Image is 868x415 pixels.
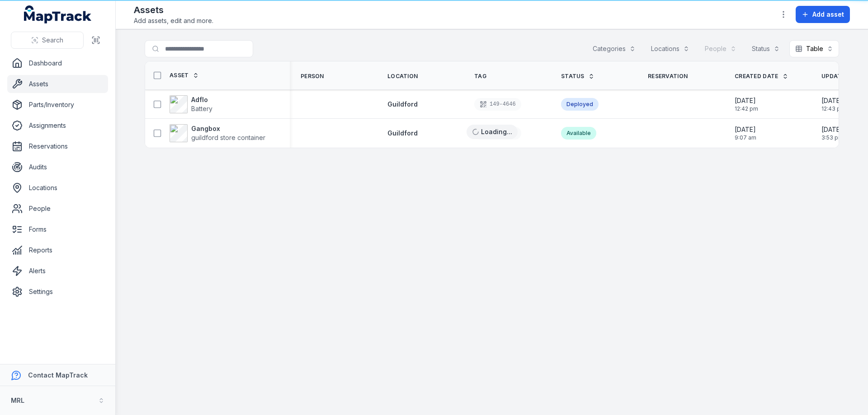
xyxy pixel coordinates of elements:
a: Created Date [735,73,788,80]
a: Dashboard [7,54,108,72]
strong: Gangbox [191,124,265,133]
a: Reports [7,241,108,259]
a: Forms [7,220,108,238]
button: Locations [645,40,695,57]
span: Guildford [387,100,418,108]
span: [DATE] [735,125,756,134]
div: VNA00801 [474,127,521,140]
div: 149-4646 [474,98,521,111]
time: 9/16/2025, 12:42:50 PM [735,96,758,112]
span: Add assets, edit and more. [134,16,213,25]
h2: Assets [134,4,213,16]
a: Guildford [387,100,418,109]
a: Audits [7,158,108,176]
a: Gangboxguildford store container [170,124,265,142]
span: [DATE] [821,125,843,134]
span: [DATE] [735,96,758,105]
a: People [7,200,108,218]
a: Settings [7,283,108,301]
span: Created Date [735,73,778,80]
button: Categories [587,40,642,57]
span: guildford store container [191,134,265,141]
a: Status [561,73,594,80]
button: Status [746,40,786,57]
span: Person [301,73,324,80]
span: Search [42,36,63,45]
span: 12:42 pm [735,105,758,112]
span: Updated Date [821,73,866,80]
button: Search [11,32,84,49]
span: Location [387,73,418,80]
a: Assignments [7,117,108,135]
time: 9/15/2025, 3:53:16 PM [821,125,843,141]
div: Deployed [561,98,599,111]
a: MapTrack [24,5,92,23]
a: Guildford [387,129,418,138]
time: 9/16/2025, 12:43:31 PM [821,96,845,112]
span: [DATE] [821,96,845,105]
span: Tag [474,73,486,80]
strong: MRL [11,396,24,404]
a: Parts/Inventory [7,96,108,114]
a: Asset [170,72,199,79]
a: Alerts [7,262,108,280]
a: Reservations [7,137,108,155]
a: AdfloBattery [170,95,212,113]
span: Reservation [648,73,688,80]
button: Add asset [796,6,850,23]
span: Status [561,73,585,80]
a: Locations [7,179,108,197]
strong: Adflo [191,95,212,104]
strong: Contact MapTrack [28,371,88,379]
span: Guildford [387,129,418,137]
span: Add asset [812,10,844,19]
button: Table [789,40,839,57]
a: Assets [7,75,108,93]
time: 9/15/2025, 9:07:41 AM [735,125,756,141]
div: Available [561,127,596,140]
span: 12:43 pm [821,105,845,112]
span: 3:53 pm [821,134,843,141]
span: Asset [170,72,189,79]
span: 9:07 am [735,134,756,141]
span: Battery [191,105,212,112]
